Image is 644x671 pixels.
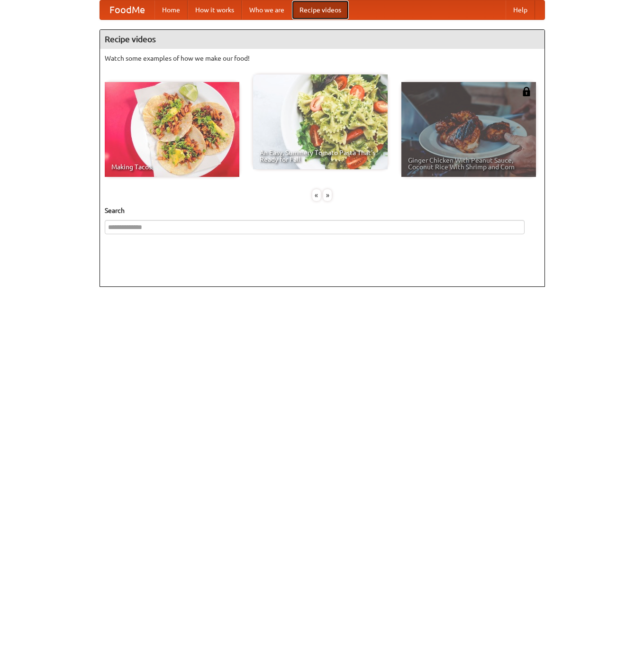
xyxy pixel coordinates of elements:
div: » [323,189,332,201]
h5: Search [105,206,540,215]
a: How it works [188,0,242,19]
a: Home [154,0,188,19]
a: Help [506,0,535,19]
a: Making Tacos [105,82,239,177]
a: Who we are [242,0,292,19]
div: « [312,189,321,201]
span: An Easy, Summery Tomato Pasta That's Ready for Fall [260,149,381,163]
a: FoodMe [100,0,154,19]
span: Making Tacos [111,164,233,170]
h4: Recipe videos [100,30,544,49]
a: Recipe videos [292,0,349,19]
img: 483408.png [522,87,531,96]
a: An Easy, Summery Tomato Pasta That's Ready for Fall [253,74,388,169]
p: Watch some examples of how we make our food! [105,54,540,63]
